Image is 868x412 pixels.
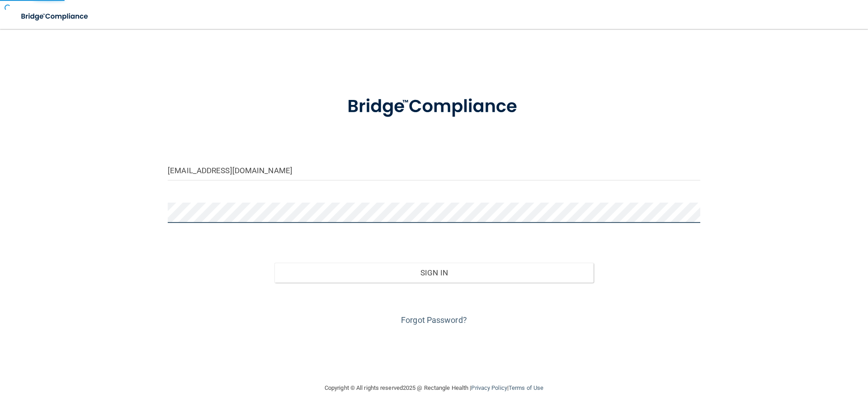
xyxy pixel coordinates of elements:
img: bridge_compliance_login_screen.278c3ca4.svg [329,83,539,130]
input: Email [168,160,700,180]
a: Terms of Use [509,384,543,391]
div: Copyright © All rights reserved 2025 @ Rectangle Health | | [269,374,599,403]
button: Sign In [274,263,594,283]
img: bridge_compliance_login_screen.278c3ca4.svg [14,7,97,26]
a: Forgot Password? [401,315,467,325]
a: Privacy Policy [471,384,507,391]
